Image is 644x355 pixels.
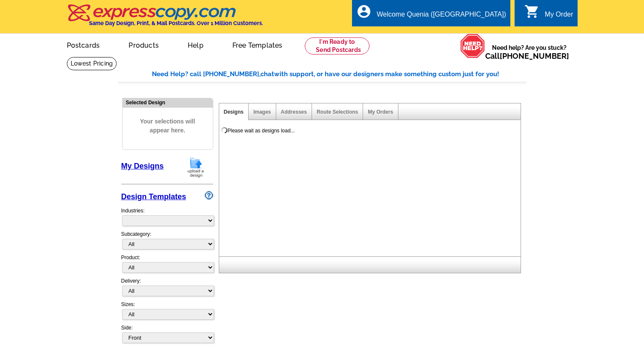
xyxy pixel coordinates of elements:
img: design-wizard-help-icon.png [205,191,213,200]
h4: Same Day Design, Print, & Mail Postcards. Over 1 Million Customers. [89,20,263,26]
a: shopping_cart My Order [524,9,573,20]
a: Addresses [281,109,307,115]
a: Designs [224,109,244,115]
a: [PHONE_NUMBER] [500,52,569,60]
a: Free Templates [219,34,296,54]
img: upload-design [185,156,207,178]
a: My Orders [368,109,393,115]
a: Images [253,109,271,115]
a: Route Selections [317,109,358,115]
div: Please wait as designs load... [228,127,295,135]
div: Industries: [121,203,213,230]
span: Your selections will appear here. [129,109,206,143]
span: Call [485,52,569,60]
div: Product: [121,254,213,277]
div: Subcategory: [121,230,213,254]
span: Need help? Are you stuck? [485,43,573,60]
div: Welcome Quenia ([GEOGRAPHIC_DATA]) [377,11,506,23]
a: Same Day Design, Print, & Mail Postcards. Over 1 Million Customers. [67,10,263,26]
div: Sizes: [121,301,213,324]
a: Postcards [53,34,114,54]
img: loading... [221,127,228,134]
a: Products [115,34,172,54]
a: Design Templates [121,192,186,201]
span: chat [260,70,274,78]
div: Delivery: [121,277,213,301]
div: Selected Design [123,98,213,106]
i: shopping_cart [524,4,540,19]
a: My Designs [121,162,164,170]
img: help [460,34,485,58]
a: Help [174,34,217,54]
i: account_circle [356,4,372,19]
div: Side: [121,324,213,344]
div: My Order [545,11,573,23]
div: Need Help? call [PHONE_NUMBER], with support, or have our designers make something custom just fo... [152,69,527,79]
